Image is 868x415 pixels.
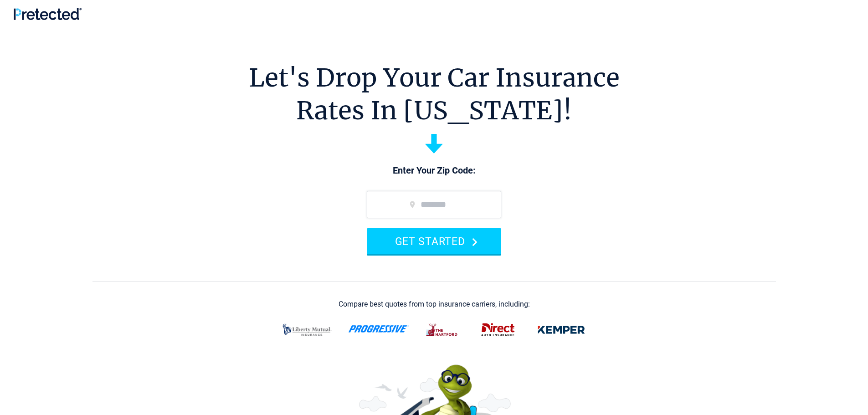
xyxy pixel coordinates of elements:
[339,300,530,308] div: Compare best quotes from top insurance carriers, including:
[367,228,501,254] button: GET STARTED
[348,325,409,333] img: progressive
[249,61,620,127] h1: Let's Drop Your Car Insurance Rates In [US_STATE]!
[358,164,510,177] p: Enter Your Zip Code:
[14,8,82,20] img: Pretected Logo
[531,318,591,342] img: kemper
[476,318,520,342] img: direct
[277,318,337,342] img: liberty
[367,191,501,218] input: zip code
[420,318,465,342] img: thehartford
